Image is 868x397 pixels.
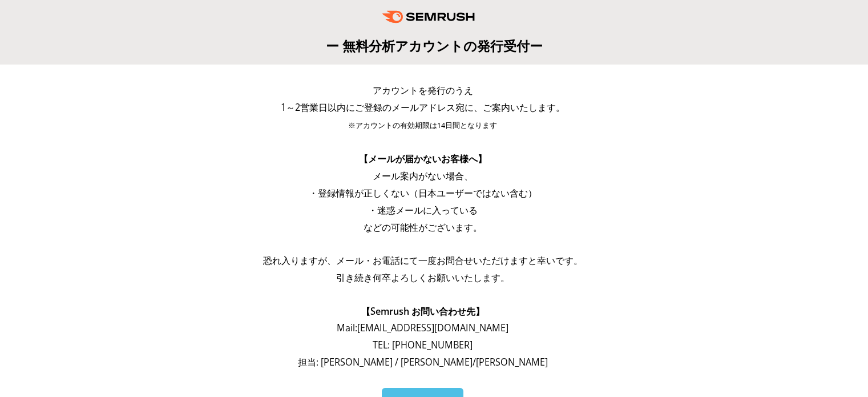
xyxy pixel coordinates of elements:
span: ー 無料分析アカウントの発行受付ー [326,37,543,55]
span: 恐れ入りますが、メール・お電話にて一度お問合せいただけますと幸いです。 [263,254,583,267]
span: TEL: [PHONE_NUMBER] [373,339,473,351]
span: メール案内がない場合、 [373,170,473,182]
span: 引き続き何卒よろしくお願いいたします。 [336,271,510,284]
span: 1～2営業日以内にご登録のメールアドレス宛に、ご案内いたします。 [281,101,565,114]
span: 担当: [PERSON_NAME] / [PERSON_NAME]/[PERSON_NAME] [298,356,548,368]
span: アカウントを発行のうえ [373,84,473,97]
span: ・迷惑メールに入っている [368,204,478,216]
span: Mail: [EMAIL_ADDRESS][DOMAIN_NAME] [337,322,508,334]
span: などの可能性がございます。 [364,221,482,234]
span: 【Semrush お問い合わせ先】 [361,305,485,318]
span: ※アカウントの有効期限は14日間となります [348,121,497,130]
span: ・登録情報が正しくない（日本ユーザーではない含む） [309,187,537,199]
span: 【メールが届かないお客様へ】 [359,153,487,165]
